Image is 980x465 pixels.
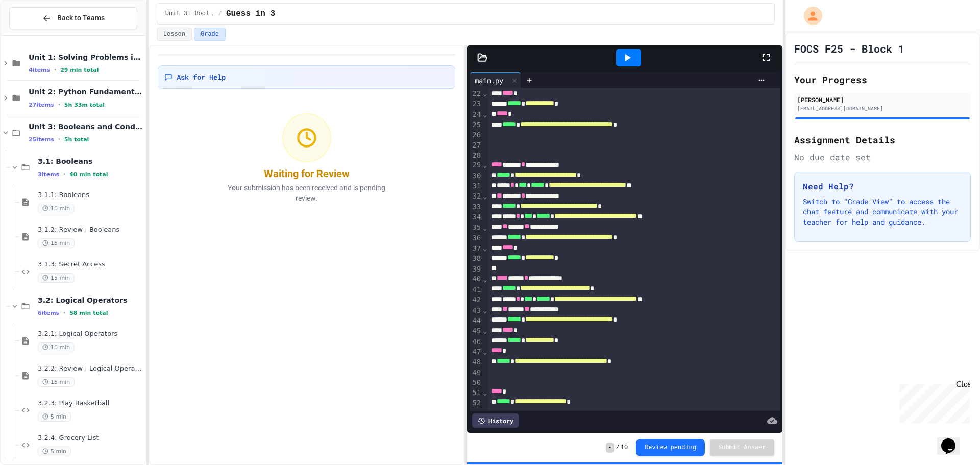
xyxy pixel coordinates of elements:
div: 23 [470,99,482,109]
span: 29 min total [60,67,99,74]
span: Ask for Help [177,72,226,82]
span: 40 min total [69,171,108,178]
div: 33 [470,202,482,212]
span: 3.2.3: Play Basketball [38,399,143,408]
span: 4 items [29,67,50,74]
p: Your submission has been received and is pending review. [215,183,399,203]
div: No due date set [794,151,971,163]
div: 34 [470,212,482,223]
span: Back to Teams [57,13,105,23]
span: Fold line [482,110,487,118]
div: 45 [470,326,482,336]
span: Fold line [482,161,487,169]
div: 37 [470,243,482,254]
span: 5 min [38,412,71,422]
div: 42 [470,295,482,305]
div: 48 [470,357,482,368]
span: Fold line [482,306,487,314]
div: 46 [470,337,482,347]
span: 3.1.3: Secret Access [38,260,143,269]
span: Fold line [482,224,487,232]
span: • [54,66,56,74]
span: Submit Answer [718,444,766,452]
div: 22 [470,89,482,99]
span: Fold line [482,327,487,335]
span: • [58,101,60,109]
span: 10 min [38,204,75,213]
span: 5h 33m total [64,102,105,108]
div: 49 [470,368,482,378]
span: Fold line [482,244,487,252]
span: 5h total [64,136,89,143]
span: 3.1.2: Review - Booleans [38,226,143,234]
span: / [616,444,620,452]
span: 15 min [38,273,75,283]
span: 25 items [29,136,54,143]
div: 52 [470,398,482,408]
div: 31 [470,181,482,191]
span: Unit 3: Booleans and Conditionals [165,10,214,18]
span: Fold line [482,89,487,97]
div: 38 [470,254,482,264]
h2: Your Progress [794,72,971,87]
span: Fold line [482,192,487,200]
div: 44 [470,316,482,326]
span: Fold line [482,348,487,356]
span: 5 min [38,447,71,456]
div: 28 [470,151,482,161]
div: 29 [470,160,482,170]
span: Fold line [482,275,487,283]
div: 26 [470,130,482,140]
div: 24 [470,110,482,120]
div: My Account [793,4,825,28]
div: 50 [470,378,482,388]
span: • [63,309,65,317]
span: 3.2.4: Grocery List [38,434,143,443]
div: 30 [470,171,482,181]
span: 10 [621,444,628,452]
div: 40 [470,274,482,284]
span: 27 items [29,102,54,108]
h2: Assignment Details [794,133,971,147]
span: 15 min [38,377,75,387]
div: [EMAIL_ADDRESS][DOMAIN_NAME] [797,105,968,112]
span: Unit 3: Booleans and Conditionals [29,122,143,131]
div: 51 [470,388,482,398]
h3: Need Help? [803,180,962,192]
button: Submit Answer [710,439,774,456]
button: Review pending [636,439,705,456]
h1: FOCS F25 - Block 1 [794,41,904,56]
span: 58 min total [69,310,108,316]
span: 15 min [38,238,75,248]
span: Fold line [482,388,487,397]
span: 3.1: Booleans [38,157,143,166]
div: [PERSON_NAME] [797,95,968,104]
div: 47 [470,347,482,357]
button: Back to Teams [9,7,137,29]
span: 3 items [38,171,59,178]
div: 32 [470,191,482,202]
span: 3.2.1: Logical Operators [38,330,143,338]
span: - [606,443,614,453]
div: main.py [470,75,508,86]
div: 27 [470,140,482,151]
div: Chat with us now!Close [4,4,70,65]
div: 39 [470,264,482,275]
span: • [58,135,60,143]
div: 43 [470,306,482,316]
span: / [218,10,222,18]
div: 35 [470,223,482,233]
div: 25 [470,120,482,130]
button: Grade [194,28,226,41]
span: 3.2.2: Review - Logical Operators [38,364,143,373]
button: Lesson [157,28,192,41]
div: Waiting for Review [264,166,350,181]
p: Switch to "Grade View" to access the chat feature and communicate with your teacher for help and ... [803,197,962,227]
div: 36 [470,233,482,243]
iframe: chat widget [895,380,970,423]
span: 3.1.1: Booleans [38,191,143,200]
span: Unit 2: Python Fundamentals [29,87,143,96]
span: • [63,170,65,178]
div: 41 [470,285,482,295]
iframe: chat widget [937,424,970,455]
